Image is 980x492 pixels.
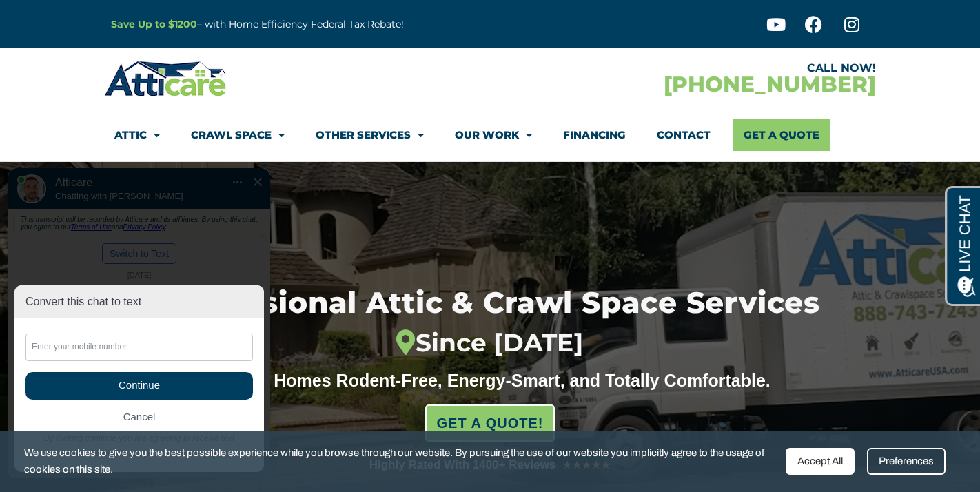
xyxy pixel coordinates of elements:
div: Making Homes Rodent-Free, Energy-Smart, and Totally Comfortable. [183,370,797,391]
p: By clicking continue you are agreeing to receive text messages. Carrier message/data rates may ap... [14,318,264,348]
a: Save Up to $1200 [111,18,197,30]
span: Cancel [123,298,156,309]
div: Atticare [54,113,205,154]
a: GET A QUOTE! [425,404,555,442]
span: We use cookies to give you the best possible experience while you browse through our website. By ... [24,444,775,478]
div: Accept All [786,448,855,475]
nav: Menu [114,119,866,151]
a: Other Services [316,119,424,151]
a: Financing [563,119,626,151]
input: Enter your mobile number [25,221,253,248]
div: Convert this chat to text [14,172,264,205]
h1: Professional Attic & Crawl Space Services [92,288,888,358]
div: Preferences [867,448,946,475]
div: Since [DATE] [92,329,888,358]
a: Get A Quote [733,119,830,151]
span: Continue [25,259,253,287]
span: GET A QUOTE! [437,409,544,437]
div: CALL NOW! [490,63,876,74]
a: Contact [657,119,711,151]
span: Opens a chat window [34,11,111,28]
p: – with Home Efficiency Federal Tax Rebate! [111,17,558,32]
a: Our Work [455,119,532,151]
